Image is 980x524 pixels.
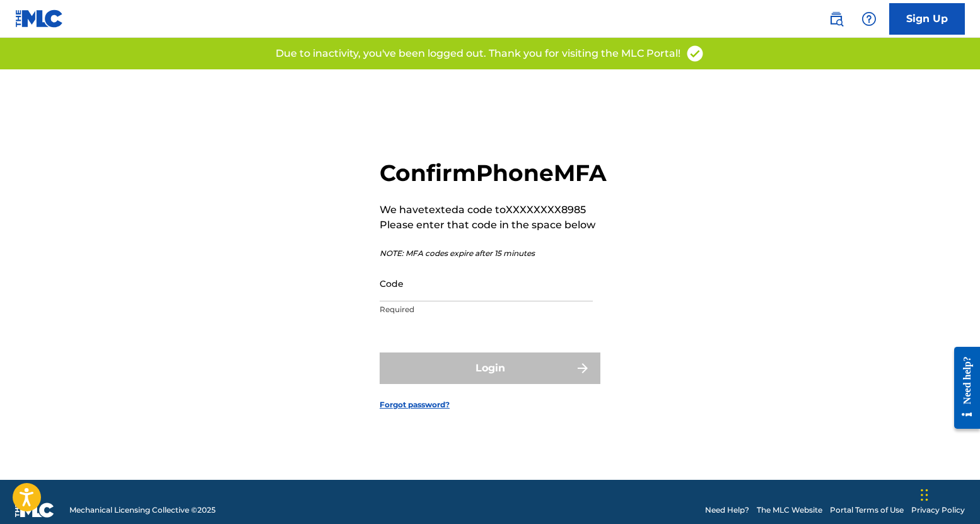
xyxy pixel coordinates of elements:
a: Privacy Policy [911,504,965,516]
div: Drag [921,476,928,514]
p: We have texted a code to XXXXXXXX8985 [380,202,607,218]
img: MLC Logo [15,9,64,28]
iframe: Resource Center [945,335,980,440]
a: Sign Up [889,3,965,35]
a: Public Search [824,6,849,32]
p: NOTE: MFA codes expire after 15 minutes [380,248,607,259]
p: Due to inactivity, you've been logged out. Thank you for visiting the MLC Portal! [276,46,680,61]
div: Help [856,6,882,32]
a: The MLC Website [757,504,822,516]
h2: Confirm Phone MFA [380,159,607,187]
img: access [685,44,704,63]
img: search [829,11,844,26]
a: Forgot password? [380,399,450,410]
a: Portal Terms of Use [830,504,904,516]
a: Need Help? [705,504,749,516]
span: Mechanical Licensing Collective © 2025 [69,504,216,516]
p: Please enter that code in the space below [380,218,607,233]
img: help [861,11,877,26]
p: Required [380,304,593,315]
img: logo [15,503,54,518]
iframe: Chat Widget [917,463,980,524]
